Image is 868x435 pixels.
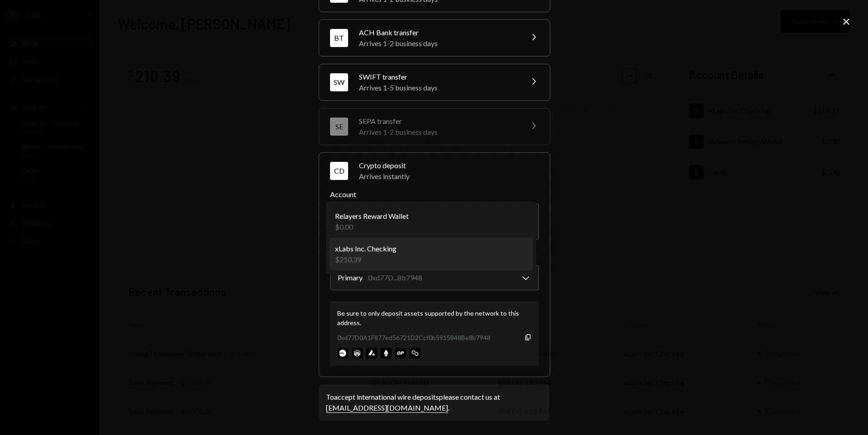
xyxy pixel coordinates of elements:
[381,348,392,359] img: ethereum-mainnet
[359,160,539,171] div: Crypto deposit
[326,392,542,413] div: To accept international wire deposits please contact us at .
[335,254,396,265] div: $210.39
[359,127,517,137] div: Arrives 1-2 business days
[330,162,348,180] div: CD
[337,308,532,327] div: Be sure to only deposit assets supported by the network to this address.
[330,73,348,91] div: SW
[335,222,409,232] div: $0.00
[330,265,539,290] button: Address
[337,348,348,359] img: base-mainnet
[330,118,348,136] div: SE
[410,348,420,359] img: polygon-mainnet
[359,71,517,82] div: SWIFT transfer
[335,211,409,222] div: Relayers Reward Wallet
[359,27,517,38] div: ACH Bank transfer
[368,272,422,283] div: 0xd77D...8b7948
[395,348,406,359] img: optimism-mainnet
[330,29,348,47] div: BT
[359,82,517,93] div: Arrives 1-5 business days
[352,348,363,359] img: arbitrum-mainnet
[366,348,377,359] img: avalanche-mainnet
[359,171,539,182] div: Arrives instantly
[335,243,396,254] div: xLabs Inc. Checking
[330,189,539,200] label: Account
[359,38,517,49] div: Arrives 1-2 business days
[359,116,517,127] div: SEPA transfer
[337,333,491,342] div: 0xd77D0A1F877ed56721D2Ccf0b5915848Be8b7948
[326,403,448,413] a: [EMAIL_ADDRESS][DOMAIN_NAME]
